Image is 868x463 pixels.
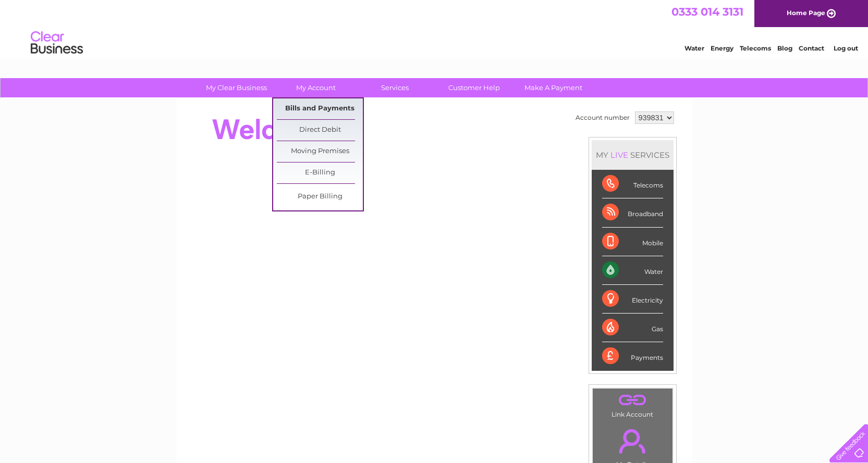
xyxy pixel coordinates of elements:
[602,314,663,342] div: Gas
[573,109,632,127] td: Account number
[510,78,596,97] a: Make A Payment
[273,78,359,97] a: My Account
[277,186,363,207] a: Paper Billing
[592,140,674,170] div: MY SERVICES
[431,78,517,97] a: Customer Help
[602,170,663,198] div: Telecoms
[740,44,771,52] a: Telecoms
[277,141,363,162] a: Moving Premises
[684,44,704,52] a: Water
[602,285,663,314] div: Electricity
[30,27,83,59] img: logo.png
[352,78,438,97] a: Services
[671,5,743,18] a: 0333 014 3131
[277,162,363,183] a: E-Billing
[799,44,824,52] a: Contact
[602,228,663,256] div: Mobile
[595,391,670,409] a: .
[608,150,630,160] div: LIVE
[193,78,279,97] a: My Clear Business
[277,98,363,119] a: Bills and Payments
[834,44,858,52] a: Log out
[277,120,363,141] a: Direct Debit
[602,256,663,285] div: Water
[711,44,733,52] a: Energy
[602,198,663,227] div: Broadband
[595,423,670,459] a: .
[592,388,673,421] td: Link Account
[602,342,663,370] div: Payments
[777,44,792,52] a: Blog
[188,6,681,51] div: Clear Business is a trading name of Verastar Limited (registered in [GEOGRAPHIC_DATA] No. 3667643...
